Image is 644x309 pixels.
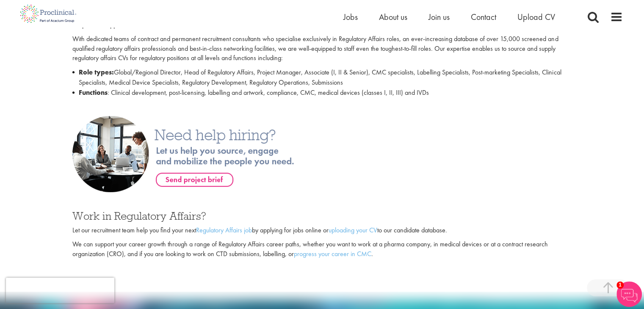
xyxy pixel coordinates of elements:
a: progress your career in CMC [294,249,371,258]
span: 1 [616,281,624,289]
p: With dedicated teams of contract and permanent recruitment consultants who specialise exclusively... [72,34,571,63]
p: We can support your career growth through a range of Regulatory Affairs career paths, whether you... [72,240,571,259]
li: : Clinical development, post-licensing, labelling and artwork, compliance, CMC, medical devices (... [72,88,571,98]
li: Global/Regional Director, Head of Regulatory Affairs, Project Manager, Associate (I, II & Senior)... [72,67,571,88]
a: Regulatory Affairs job [196,226,252,235]
a: Contact [471,11,496,22]
p: Let our recruitment team help you find your next by applying for jobs online or to our candidate ... [72,226,571,235]
a: Join us [428,11,450,22]
h3: Work in Regulatory Affairs? [72,210,571,221]
a: Upload CV [517,11,555,22]
a: Jobs [343,11,358,22]
iframe: reCAPTCHA [6,278,114,303]
a: uploading your CV [329,226,377,235]
a: About us [379,11,407,22]
img: Chatbot [616,281,642,307]
strong: Role types: [79,68,114,77]
strong: Functions [79,88,108,97]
